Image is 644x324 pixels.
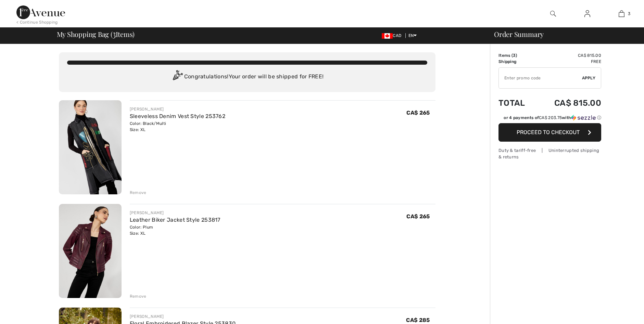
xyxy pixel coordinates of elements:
span: Apply [582,75,596,81]
td: Total [498,91,535,115]
img: My Info [584,10,590,18]
span: 3 [113,29,116,38]
img: Leather Biker Jacket Style 253817 [59,204,122,298]
span: CA$ 265 [406,109,430,116]
span: Proceed to Checkout [517,129,580,135]
a: 3 [605,10,638,18]
span: 3 [513,53,516,58]
div: Order Summary [486,31,640,38]
div: or 4 payments of with [504,115,601,121]
img: search the website [550,10,556,18]
button: Proceed to Checkout [498,123,601,142]
div: [PERSON_NAME] [130,313,236,320]
td: CA$ 815.00 [535,52,601,59]
div: Color: Black/Multi Size: XL [130,120,225,133]
div: [PERSON_NAME] [130,106,225,112]
img: Congratulation2.svg [171,70,184,84]
span: 3 [628,11,630,17]
div: Color: Plum Size: XL [130,224,220,236]
img: Canadian Dollar [382,33,393,39]
div: Duty & tariff-free | Uninterrupted shipping & returns [498,147,601,160]
span: CA$ 265 [406,213,430,220]
div: < Continue Shopping [16,19,58,25]
td: CA$ 815.00 [535,91,601,115]
div: Remove [130,293,147,299]
span: My Shopping Bag ( Items) [57,31,135,38]
a: Leather Biker Jacket Style 253817 [130,217,220,223]
td: Free [535,59,601,65]
img: Sezzle [571,115,596,121]
img: 1ère Avenue [16,5,65,19]
span: CA$ 203.75 [539,115,562,120]
div: Remove [130,190,147,196]
td: Shipping [498,59,535,65]
a: Sleeveless Denim Vest Style 253762 [130,113,225,119]
img: My Bag [619,10,624,18]
input: Promo code [499,68,582,88]
span: EN [408,33,417,38]
div: [PERSON_NAME] [130,210,220,216]
span: CA$ 285 [406,317,430,323]
a: Sign In [579,10,596,18]
span: CAD [382,33,404,38]
div: or 4 payments ofCA$ 203.75withSezzle Click to learn more about Sezzle [498,115,601,123]
td: Items ( ) [498,52,535,59]
div: Congratulations! Your order will be shipped for FREE! [67,70,427,84]
img: Sleeveless Denim Vest Style 253762 [59,100,122,194]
